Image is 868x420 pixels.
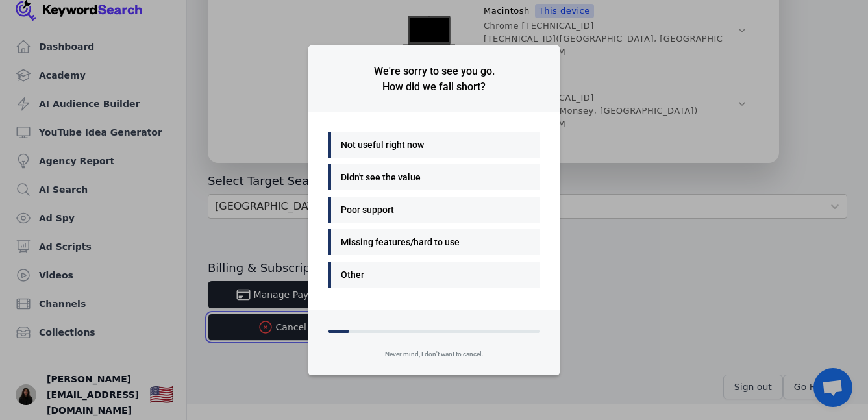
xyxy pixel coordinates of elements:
div: We're sorry to see you go. How did we fall short? [374,64,495,95]
div: Never mind, I don't want to cancel. [308,341,560,375]
div: Other [341,267,521,282]
div: Poor support [341,202,521,217]
div: Didn't see the value [341,169,521,185]
div: Not useful right now [341,137,521,153]
div: Progress Bar [328,330,349,333]
div: Missing features/hard to use [341,234,521,250]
